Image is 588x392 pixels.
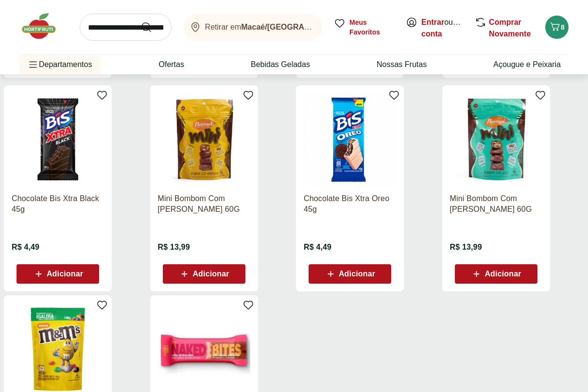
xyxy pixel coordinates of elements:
img: Chocolate Bis Xtra Oreo 45g [304,93,396,186]
span: Departamentos [27,53,92,76]
a: Nossas Frutas [377,59,427,70]
img: Mini Bombom Com Amendoim Flormel 60G [158,93,250,186]
a: Mini Bombom Com [PERSON_NAME] 60G [450,193,542,215]
a: Ofertas [158,59,184,70]
input: search [80,14,172,41]
span: R$ 4,49 [304,242,331,253]
button: Adicionar [455,264,537,284]
a: Bebidas Geladas [251,59,310,70]
a: Entrar [421,18,444,26]
a: Chocolate Bis Xtra Black 45g [12,193,104,215]
span: Adicionar [47,270,83,278]
span: 8 [561,23,565,31]
span: Meus Favoritos [349,17,394,37]
span: R$ 13,99 [158,242,190,253]
img: Hortifruti [19,12,68,41]
a: Mini Bombom Com [PERSON_NAME] 60G [158,193,250,215]
button: Carrinho [545,16,569,39]
b: Macaé/[GEOGRAPHIC_DATA] [241,23,350,31]
img: Chocolate Bis Xtra Black 45g [12,93,104,186]
span: R$ 13,99 [450,242,482,253]
button: Submit Search [140,21,164,33]
button: Adicionar [309,264,391,284]
a: Açougue e Peixaria [493,59,561,70]
a: Meus Favoritos [334,17,394,37]
span: Adicionar [192,270,229,278]
button: Adicionar [163,264,245,284]
button: Adicionar [17,264,99,284]
a: Comprar Novamente [489,18,531,38]
span: Adicionar [484,270,521,278]
button: Retirar emMacaé/[GEOGRAPHIC_DATA] [183,14,322,41]
span: Retirar em [205,23,312,32]
img: Mini Bombom Com Coco Flormel 60G [450,93,542,186]
span: R$ 4,49 [12,242,39,253]
a: Chocolate Bis Xtra Oreo 45g [304,193,396,215]
button: Menu [27,53,39,76]
span: Adicionar [339,270,375,278]
span: ou [421,17,465,40]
